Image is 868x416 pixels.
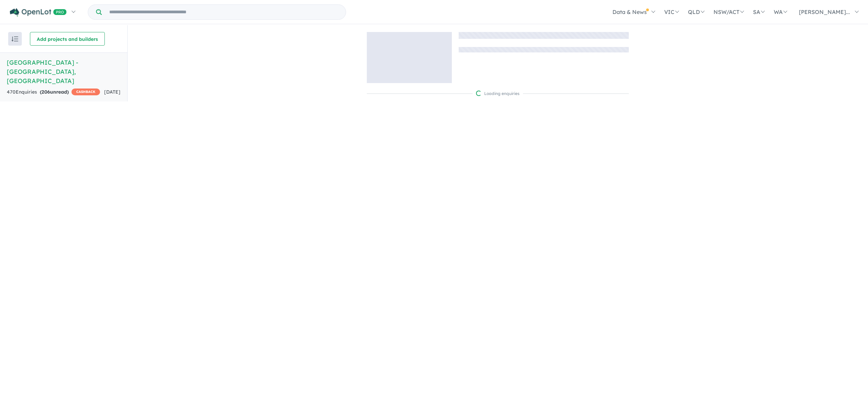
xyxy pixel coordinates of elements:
span: [DATE] [104,89,120,95]
span: 206 [42,89,50,95]
strong: ( unread) [40,89,69,95]
span: CASHBACK [71,89,100,95]
span: [PERSON_NAME]... [799,9,850,15]
img: Openlot PRO Logo White [10,8,67,17]
input: Try estate name, suburb, builder or developer [103,5,344,19]
div: 470 Enquir ies [7,88,100,96]
div: Loading enquiries [476,90,520,97]
h5: [GEOGRAPHIC_DATA] - [GEOGRAPHIC_DATA] , [GEOGRAPHIC_DATA] [7,58,120,85]
button: Add projects and builders [30,32,105,46]
img: sort.svg [12,36,18,42]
